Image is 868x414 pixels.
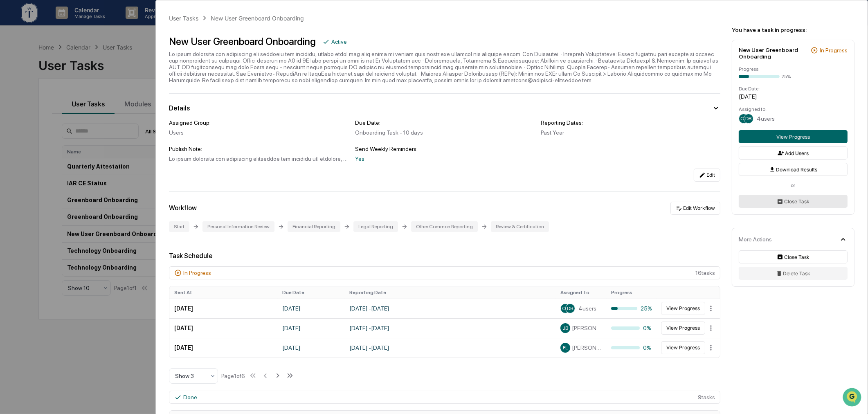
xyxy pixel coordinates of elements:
[169,221,189,232] div: Start
[169,36,316,47] div: New User Greenboard Onboarding
[169,252,720,260] div: Task Schedule
[8,162,15,168] div: 🔎
[355,129,535,136] div: Onboarding Task - 10 days
[169,391,720,404] div: 9 task s
[288,221,340,232] div: Financial Reporting
[127,89,149,99] button: See all
[8,63,23,77] img: 1746055101610-c473b297-6a78-478c-a979-82029cc54cd1
[739,106,848,112] div: Assigned to:
[739,236,772,243] div: More Actions
[781,74,791,79] div: 25%
[169,155,349,162] div: Lo ipsum dolorsita con adipiscing elitseddoe tem incididu utl etdolore, magnaa enima min veni qui...
[169,104,190,112] div: Details
[169,299,277,318] td: [DATE]
[611,325,652,331] div: 0%
[28,63,134,71] div: Start new chat
[739,130,848,143] button: View Progress
[563,345,568,351] span: FL
[68,111,71,118] span: •
[277,318,344,338] td: [DATE]
[344,338,555,358] td: [DATE] - [DATE]
[58,180,99,187] a: Powered byPylon
[277,286,344,299] th: Due Date
[578,305,596,312] span: 4 users
[739,47,807,60] div: New User Greenboard Onboarding
[411,221,478,232] div: Other Common Reporting
[567,306,573,311] span: DB
[8,146,15,153] div: 🖐️
[611,344,652,351] div: 0%
[739,195,848,208] button: Close Task
[611,305,652,312] div: 25%
[820,47,848,54] div: In Progress
[739,66,848,72] div: Progress
[169,129,349,136] div: Users
[16,145,53,153] span: Preclearance
[739,163,848,176] button: Download Results
[732,27,855,33] div: You have a task in progress:
[277,299,344,318] td: [DATE]
[344,318,555,338] td: [DATE] - [DATE]
[169,204,197,212] div: Workflow
[555,286,606,299] th: Assigned To
[211,15,304,22] div: New User Greenboard Onboarding
[169,266,720,279] div: 16 task s
[72,111,89,118] span: [DATE]
[28,71,103,77] div: We're available if you need us!
[739,146,848,160] button: Add Users
[344,299,555,318] td: [DATE] - [DATE]
[661,341,705,354] button: View Progress
[183,394,197,400] div: Done
[16,112,23,118] img: 1746055101610-c473b297-6a78-478c-a979-82029cc54cd1
[572,344,601,351] span: [PERSON_NAME]
[740,116,747,122] span: CE
[81,181,99,187] span: Pylon
[183,270,211,276] div: In Progress
[5,142,56,157] a: 🖐️Preclearance
[739,267,848,280] button: Delete Task
[353,221,398,232] div: Legal Reporting
[169,318,277,338] td: [DATE]
[562,325,568,331] span: JB
[842,387,864,409] iframe: Open customer support
[739,86,848,92] div: Due Date:
[739,250,848,263] button: Close Task
[355,155,535,162] div: Yes
[606,286,657,299] th: Progress
[25,111,66,118] span: [PERSON_NAME]
[541,119,720,126] div: Reporting Dates:
[746,116,752,122] span: DB
[8,103,21,117] img: Cameron Burns
[169,286,277,299] th: Sent At
[5,157,55,172] a: 🔎Data Lookup
[277,338,344,358] td: [DATE]
[694,169,720,182] button: Edit
[661,322,705,335] button: View Progress
[221,373,245,379] div: Page 1 of 6
[757,115,775,122] span: 4 users
[169,338,277,358] td: [DATE]
[139,65,149,75] button: Start new chat
[331,38,347,45] div: Active
[344,286,555,299] th: Reporting Date
[8,91,55,97] div: Past conversations
[491,221,549,232] div: Review & Certification
[670,202,720,215] button: Edit Workflow
[572,325,601,331] span: [PERSON_NAME] [PERSON_NAME]
[355,146,535,152] div: Send Weekly Reminders:
[661,302,705,315] button: View Progress
[169,51,720,83] div: Lo ipsum dolorsita con adipiscing eli seddoeiu tem incididu, utlabo etdol mag aliq enima mi venia...
[8,17,149,30] p: How can we help?
[739,93,848,100] div: [DATE]
[67,145,101,153] span: Attestations
[169,146,349,152] div: Publish Note:
[56,142,105,157] a: 🗄️Attestations
[169,15,198,22] div: User Tasks
[202,221,274,232] div: Personal Information Review
[562,306,569,311] span: CE
[355,119,535,126] div: Due Date:
[739,182,848,188] div: or
[541,129,720,136] div: Past Year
